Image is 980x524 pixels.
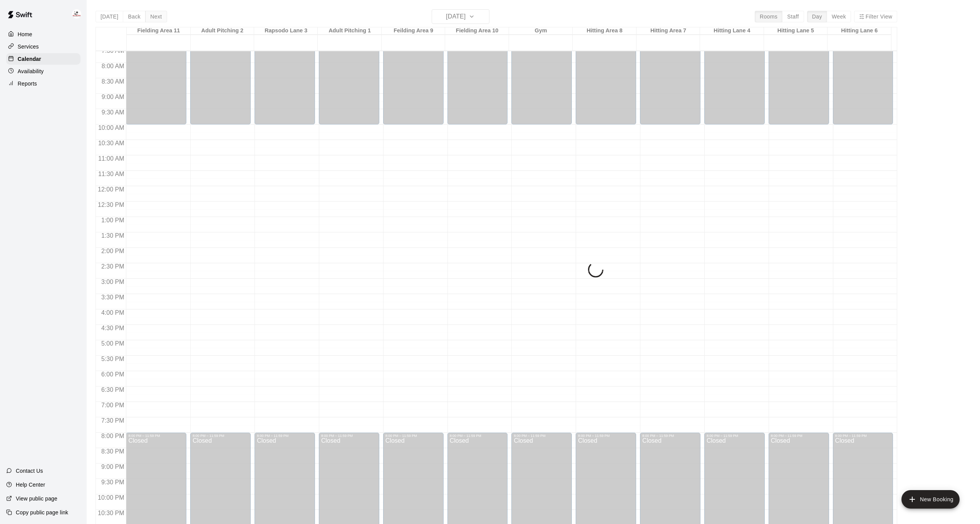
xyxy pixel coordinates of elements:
[193,434,248,438] div: 8:00 PM – 11:59 PM
[99,464,126,470] span: 9:00 PM
[99,263,126,270] span: 2:30 PM
[99,371,126,378] span: 6:00 PM
[637,27,700,35] div: Hitting Area 7
[764,27,828,35] div: Hitting Lane 5
[6,78,80,89] a: Reports
[96,140,126,146] span: 10:30 AM
[18,80,37,87] p: Reports
[828,27,891,35] div: Hitting Lane 6
[99,325,126,331] span: 4:30 PM
[100,78,126,85] span: 8:30 AM
[254,27,318,35] div: Rapsodo Lane 3
[99,309,126,316] span: 4:00 PM
[318,27,381,35] div: Adult Pitching 1
[257,434,313,438] div: 8:00 PM – 11:59 PM
[835,434,891,438] div: 8:00 PM – 11:59 PM
[96,171,126,177] span: 11:30 AM
[450,434,506,438] div: 8:00 PM – 11:59 PM
[99,417,126,424] span: 7:30 PM
[16,481,45,489] p: Help Center
[6,29,80,40] a: Home
[6,53,80,65] a: Calendar
[16,509,68,516] p: Copy public page link
[96,202,126,208] span: 12:30 PM
[509,27,573,35] div: Gym
[16,495,57,502] p: View public page
[99,279,126,285] span: 3:00 PM
[100,94,126,100] span: 9:00 AM
[96,124,126,131] span: 10:00 AM
[96,155,126,162] span: 11:00 AM
[382,27,445,35] div: Feilding Area 9
[18,30,32,38] p: Home
[99,479,126,485] span: 9:30 PM
[70,6,87,22] div: Enrique De Los Rios
[514,434,570,438] div: 8:00 PM – 11:59 PM
[385,434,441,438] div: 8:00 PM – 11:59 PM
[99,340,126,347] span: 5:00 PM
[99,386,126,393] span: 6:30 PM
[100,63,126,69] span: 8:00 AM
[99,217,126,223] span: 1:00 PM
[771,434,827,438] div: 8:00 PM – 11:59 PM
[573,27,636,35] div: Hitting Area 8
[99,232,126,239] span: 1:30 PM
[99,356,126,362] span: 5:30 PM
[18,43,39,50] p: Services
[99,448,126,455] span: 8:30 PM
[901,490,960,509] button: add
[99,294,126,301] span: 3:30 PM
[96,510,126,516] span: 10:30 PM
[96,494,126,501] span: 10:00 PM
[6,65,80,77] a: Availability
[18,67,44,75] p: Availability
[321,434,377,438] div: 8:00 PM – 11:59 PM
[191,27,254,35] div: Adult Pitching 2
[16,467,43,475] p: Contact Us
[99,433,126,439] span: 8:00 PM
[642,434,698,438] div: 8:00 PM – 11:59 PM
[99,402,126,408] span: 7:00 PM
[96,186,126,193] span: 12:00 PM
[445,27,509,35] div: Fielding Area 10
[127,27,190,35] div: Fielding Area 11
[72,9,81,18] img: Enrique De Los Rios
[128,434,184,438] div: 8:00 PM – 11:59 PM
[100,109,126,116] span: 9:30 AM
[6,41,80,52] a: Services
[99,248,126,254] span: 2:00 PM
[578,434,634,438] div: 8:00 PM – 11:59 PM
[707,434,762,438] div: 8:00 PM – 11:59 PM
[18,55,41,63] p: Calendar
[700,27,764,35] div: Hitting Lane 4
